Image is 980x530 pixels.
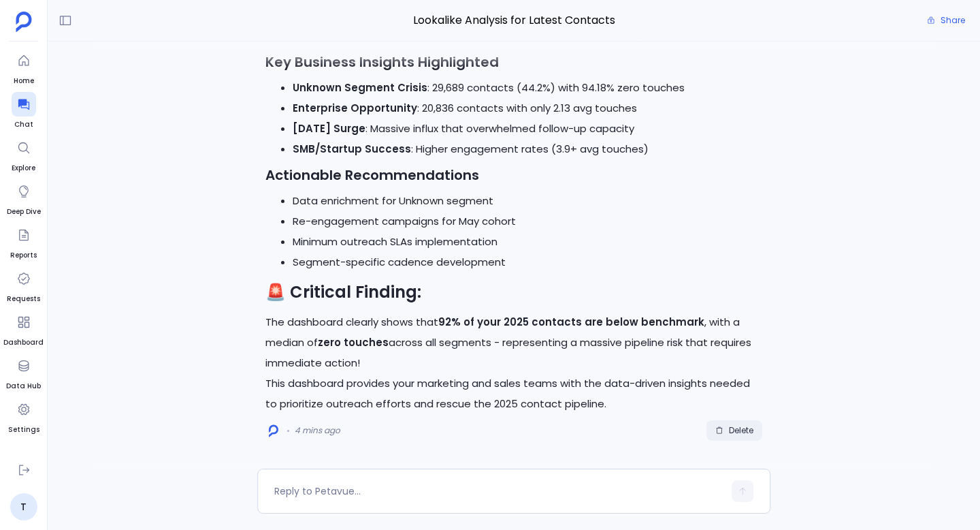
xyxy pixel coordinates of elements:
[293,119,762,139] li: : Massive influx that overwhelmed follow-up capacity
[919,11,973,30] button: Share
[293,252,762,272] li: Segment-specific cadence development
[293,211,762,232] li: Re-engagement campaigns for May cohort
[293,121,365,136] strong: [DATE] Surge
[7,206,41,217] span: Deep Dive
[6,354,41,392] a: Data Hub
[438,315,704,329] strong: 92% of your 2025 contacts are below benchmark
[8,397,39,435] a: Settings
[265,166,479,185] strong: Actionable Recommendations
[7,266,40,305] a: Requests
[293,191,762,211] li: Data enrichment for Unknown segment
[257,12,770,29] span: Lookalike Analysis for Latest Contacts
[318,335,389,349] strong: zero touches
[265,373,762,414] p: This dashboard provides your marketing and sales teams with the data-driven insights needed to pr...
[3,310,44,348] a: Dashboard
[16,12,32,32] img: petavue logo
[293,139,762,159] li: : Higher engagement rates (3.9+ avg touches)
[293,98,762,119] li: : 20,836 contacts with only 2.13 avg touches
[12,76,36,87] span: Home
[941,15,965,26] span: Share
[7,294,40,305] span: Requests
[12,119,36,130] span: Chat
[293,80,427,95] strong: Unknown Segment Crisis
[293,232,762,252] li: Minimum outreach SLAs implementation
[8,424,39,435] span: Settings
[12,163,36,174] span: Explore
[12,136,36,174] a: Explore
[729,425,753,436] span: Delete
[293,142,411,156] strong: SMB/Startup Success
[12,48,36,87] a: Home
[10,493,37,520] a: T
[7,179,41,217] a: Deep Dive
[293,78,762,98] li: : 29,689 contacts (44.2%) with 94.18% zero touches
[265,281,421,303] strong: 🚨 Critical Finding:
[293,101,417,115] strong: Enterprise Opportunity
[10,223,37,261] a: Reports
[265,312,762,373] p: The dashboard clearly shows that , with a median of across all segments - representing a massive ...
[10,250,37,261] span: Reports
[269,424,278,437] img: logo
[295,425,340,436] span: 4 mins ago
[12,92,36,130] a: Chat
[6,381,41,392] span: Data Hub
[3,337,44,348] span: Dashboard
[706,420,762,441] button: Delete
